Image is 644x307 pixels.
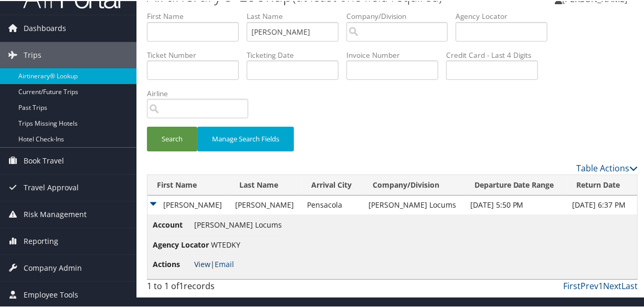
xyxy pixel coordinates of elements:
[194,258,210,268] a: View
[147,174,230,195] th: First Name: activate to sort column ascending
[621,279,638,291] a: Last
[179,279,184,291] span: 1
[197,126,294,150] button: Manage Search Fields
[24,200,87,227] span: Risk Management
[24,14,66,40] span: Dashboards
[465,195,567,213] td: [DATE] 5:50 PM
[147,195,230,213] td: [PERSON_NAME]
[567,195,637,213] td: [DATE] 6:37 PM
[153,238,209,250] span: Agency Locator
[580,279,598,291] a: Prev
[446,49,546,59] label: Credit Card - Last 4 Digits
[247,10,346,21] label: Last Name
[24,227,58,253] span: Reporting
[302,195,363,213] td: Pensacola
[346,49,446,59] label: Invoice Number
[211,239,240,249] span: WTEDKY
[576,161,638,173] a: Table Actions
[346,10,456,21] label: Company/Division
[563,279,580,291] a: First
[194,219,282,229] span: [PERSON_NAME] Locums
[147,10,247,21] label: First Name
[603,279,621,291] a: Next
[465,174,567,195] th: Departure Date Range: activate to sort column ascending
[24,147,64,173] span: Book Travel
[194,258,234,268] span: |
[24,281,78,307] span: Employee Tools
[147,87,256,98] label: Airline
[153,258,192,269] span: Actions
[147,49,247,59] label: Ticket Number
[24,173,79,200] span: Travel Approval
[247,49,346,59] label: Ticketing Date
[230,195,302,213] td: [PERSON_NAME]
[598,279,603,291] a: 1
[147,279,258,296] div: 1 to 1 of records
[567,174,637,195] th: Return Date: activate to sort column ascending
[147,126,197,150] button: Search
[363,174,465,195] th: Company/Division
[215,258,234,268] a: Email
[456,10,555,21] label: Agency Locator
[230,174,302,195] th: Last Name: activate to sort column ascending
[153,218,192,230] span: Account
[363,195,465,213] td: [PERSON_NAME] Locums
[302,174,363,195] th: Arrival City: activate to sort column ascending
[24,41,41,67] span: Trips
[24,254,82,280] span: Company Admin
